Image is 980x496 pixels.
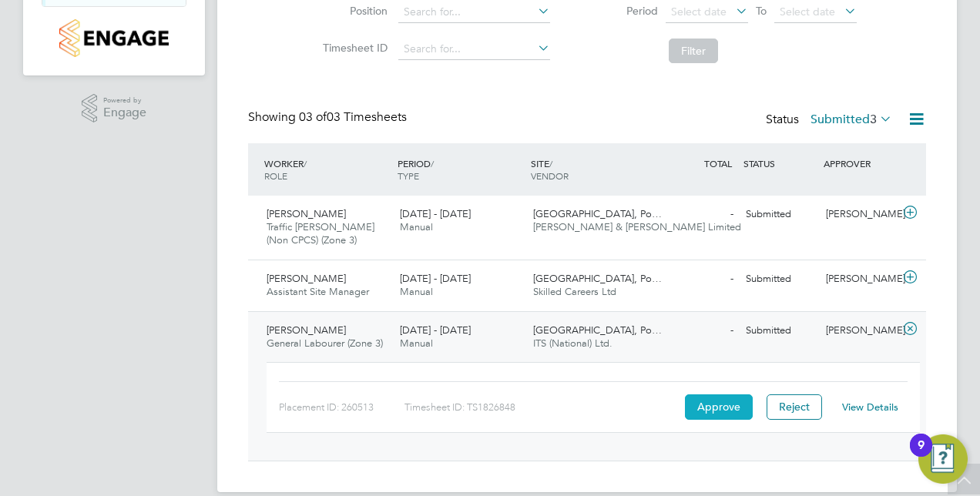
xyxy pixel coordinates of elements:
span: [GEOGRAPHIC_DATA], Po… [533,323,662,337]
span: / [304,157,307,169]
span: ROLE [264,169,287,182]
div: Timesheet ID: TS1826848 [404,395,681,420]
div: [PERSON_NAME] [820,202,900,227]
span: / [431,157,434,169]
div: [PERSON_NAME] [820,266,900,292]
div: PERIOD [394,149,527,189]
div: APPROVER [820,149,900,177]
span: 03 of [299,109,327,125]
span: [PERSON_NAME] [267,323,346,337]
label: Period [589,4,658,18]
button: Reject [767,394,822,419]
span: [GEOGRAPHIC_DATA], Po… [533,272,662,285]
span: ITS (National) Ltd. [533,337,612,350]
span: Powered by [103,94,146,107]
a: Powered byEngage [82,94,147,123]
div: - [659,202,740,227]
span: [PERSON_NAME] & [PERSON_NAME] Limited [533,220,741,233]
span: Skilled Careers Ltd [533,285,616,298]
div: Status [766,109,895,131]
div: STATUS [740,149,820,177]
span: [PERSON_NAME] [267,272,346,285]
span: VENDOR [531,169,569,182]
span: 03 Timesheets [299,109,407,125]
span: Engage [103,106,146,119]
span: TOTAL [704,157,732,169]
span: Select date [780,5,835,18]
div: Submitted [740,202,820,227]
span: Manual [400,220,433,233]
label: Timesheet ID [318,41,388,55]
div: Submitted [740,266,820,292]
label: Position [318,4,388,18]
span: To [751,1,771,21]
img: countryside-properties-logo-retina.png [59,19,168,57]
span: [DATE] - [DATE] [400,207,471,220]
div: Showing [248,109,410,126]
input: Search for... [398,39,550,60]
span: Select date [671,5,727,18]
span: [DATE] - [DATE] [400,272,471,285]
div: - [659,266,740,292]
span: Traffic [PERSON_NAME] (Non CPCS) (Zone 3) [267,220,374,246]
div: Placement ID: 260513 [279,395,404,420]
div: SITE [527,149,660,189]
input: Search for... [398,2,550,23]
a: View Details [842,400,898,414]
span: Manual [400,337,433,350]
button: Filter [669,39,718,63]
span: [PERSON_NAME] [267,207,346,220]
div: [PERSON_NAME] [820,318,900,344]
div: WORKER [260,149,394,189]
label: Submitted [811,112,892,127]
span: 3 [870,112,877,127]
span: / [549,157,552,169]
span: [DATE] - [DATE] [400,323,471,337]
button: Approve [685,394,753,419]
span: General Labourer (Zone 3) [267,337,383,350]
span: [GEOGRAPHIC_DATA], Po… [533,207,662,220]
div: 9 [918,445,925,465]
a: Go to home page [42,19,186,57]
div: - [659,318,740,344]
div: Submitted [740,318,820,344]
span: TYPE [398,169,419,182]
button: Open Resource Center, 9 new notifications [918,434,968,484]
span: Assistant Site Manager [267,285,369,298]
span: Manual [400,285,433,298]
